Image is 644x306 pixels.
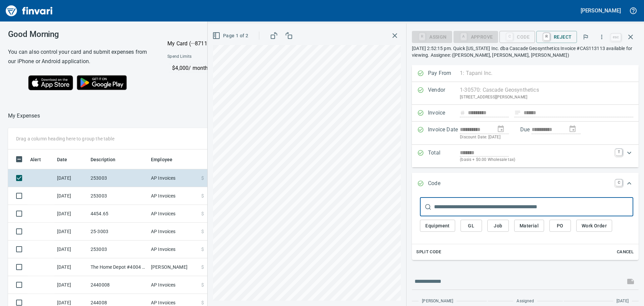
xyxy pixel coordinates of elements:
span: $ [201,281,204,288]
span: Spend Limits [167,53,250,60]
td: AP Invoices [148,276,199,294]
a: esc [611,34,621,41]
td: AP Invoices [148,169,199,187]
span: Alert [30,156,41,164]
div: Expand [412,173,639,195]
td: [DATE] [54,205,88,223]
button: PO [549,220,571,232]
td: [DATE] [54,223,88,241]
span: Description [91,156,116,164]
a: C [615,179,622,186]
td: [DATE] [54,187,88,205]
p: Online allowed [162,72,309,79]
td: [PERSON_NAME] [148,258,199,276]
div: Code [499,34,535,39]
td: 2440008 [88,276,148,294]
span: Split Code [416,248,441,256]
p: $4,000 / month [172,64,308,72]
div: Expand [412,195,639,260]
button: Flag [578,30,593,44]
span: Equipment [425,222,450,230]
td: AP Invoices [148,223,199,241]
p: My Expenses [8,112,40,120]
p: [DATE] 2:52:15 pm. Quick [US_STATE] Inc. dba Cascade Geosynthetics Invoice #CAS113113 available f... [412,45,639,58]
div: Assign [412,34,452,39]
a: R [543,33,550,40]
nav: breadcrumb [8,112,40,120]
p: (basis + $0.00 Wholesale tax) [460,157,611,163]
span: Assigned [517,298,534,305]
p: Total [428,149,460,163]
div: Expand [412,145,639,167]
span: $ [201,299,204,306]
td: [DATE] [54,241,88,258]
p: My Card (···8711) [167,40,218,48]
span: [PERSON_NAME] [422,298,453,305]
td: [DATE] [54,169,88,187]
img: Download on the App Store [28,75,73,90]
img: Finvari [4,3,54,19]
td: [DATE] [54,276,88,294]
span: Amount [204,156,229,164]
td: The Home Depot #4004 [GEOGRAPHIC_DATA] OR [88,258,148,276]
td: [DATE] [54,258,88,276]
td: AP Invoices [148,205,199,223]
button: Equipment [420,220,455,232]
span: Page 1 of 2 [214,32,248,40]
button: GL [461,220,482,232]
p: Drag a column heading here to group the table [16,135,114,142]
span: Employee [151,156,181,164]
td: 253003 [88,241,148,258]
span: Cancel [616,248,634,256]
h5: [PERSON_NAME] [581,7,621,14]
span: Job [493,222,503,230]
span: Reject [542,31,572,43]
h6: You can also control your card and submit expenses from our iPhone or Android application. [8,47,151,66]
button: Cancel [614,247,636,257]
button: Work Order [576,220,612,232]
td: AP Invoices [148,241,199,258]
span: Work Order [582,222,607,230]
button: RReject [536,31,577,43]
span: $ [201,264,204,270]
td: AP Invoices [148,187,199,205]
span: Material [520,222,539,230]
img: Get it on Google Play [73,72,131,94]
td: 253003 [88,169,148,187]
span: Employee [151,156,172,164]
button: Split Code [415,247,443,257]
button: Page 1 of 2 [211,30,251,42]
div: Coding Required [453,34,498,39]
span: [DATE] [616,298,629,305]
td: 4454.65 [88,205,148,223]
span: GL [466,222,477,230]
span: Description [91,156,124,164]
span: $ [201,210,204,217]
span: $ [201,192,204,199]
button: [PERSON_NAME] [579,5,623,16]
span: Alert [30,156,50,164]
span: Close invoice [609,29,639,45]
p: Code [428,179,460,188]
span: $ [201,175,204,181]
a: T [615,149,622,156]
span: $ [201,228,204,235]
span: $ [201,246,204,253]
button: Job [487,220,509,232]
button: Material [514,220,544,232]
span: PO [555,222,566,230]
td: 253003 [88,187,148,205]
td: 25-3003 [88,223,148,241]
h3: Good Morning [8,30,151,39]
span: Date [57,156,67,164]
span: Date [57,156,76,164]
span: This records your message into the invoice and notifies anyone mentioned [623,273,639,290]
